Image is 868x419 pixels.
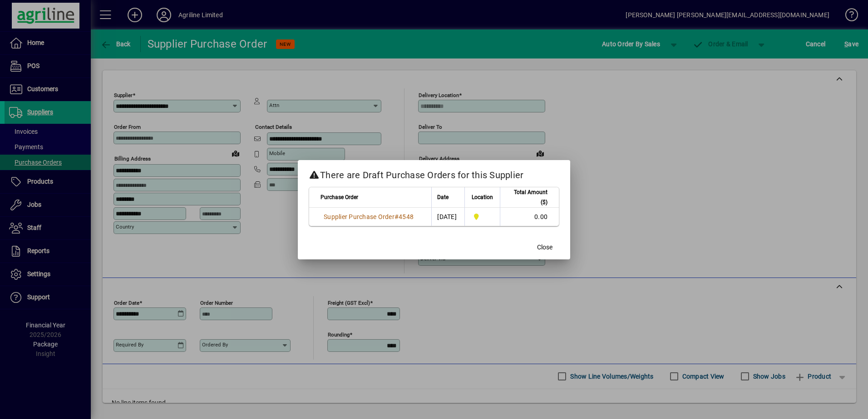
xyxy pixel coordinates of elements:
span: Location [472,192,493,202]
a: Supplier Purchase Order#4548 [321,212,417,222]
span: Supplier Purchase Order [324,213,395,220]
td: [DATE] [431,208,464,226]
span: # [395,213,399,220]
button: Close [530,239,559,256]
td: 0.00 [500,208,559,226]
h2: There are Draft Purchase Orders for this Supplier [298,160,570,186]
span: Date [437,192,449,202]
span: Purchase Order [321,192,358,202]
span: Total Amount ($) [506,187,547,207]
span: Close [537,243,552,252]
span: 4548 [399,213,414,220]
span: Dargaville [470,212,494,222]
